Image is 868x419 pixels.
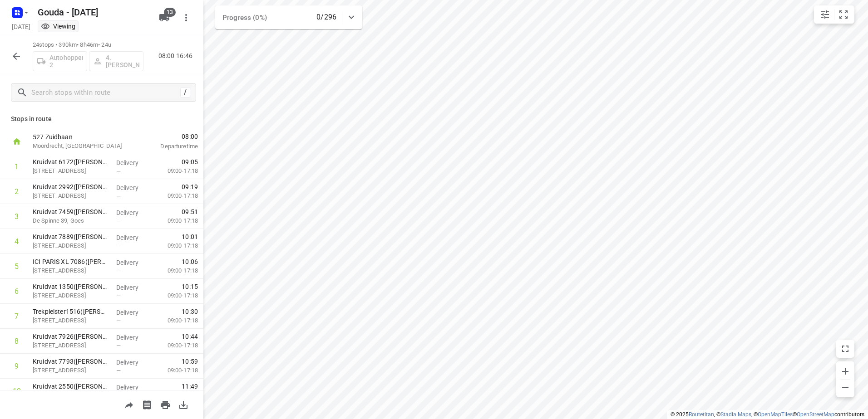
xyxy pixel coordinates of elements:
[15,187,19,196] div: 2
[182,282,198,291] span: 10:15
[182,157,198,166] span: 09:05
[116,367,121,374] span: —
[153,341,198,350] p: 09:00-17:18
[41,22,75,31] div: You are currently in view mode. To make any changes, go to edit project.
[15,262,19,271] div: 5
[156,400,174,409] span: Print route
[33,41,143,49] p: 24 stops • 390km • 8h46m • 24u
[116,208,150,217] p: Delivery
[33,166,109,175] p: Polderweg 3d, Nieuwerkerk
[153,191,198,200] p: 09:00-17:18
[153,216,198,225] p: 09:00-17:18
[33,141,127,151] p: Moordrecht, [GEOGRAPHIC_DATA]
[33,366,109,375] p: Stenevate 2a, Heinkenszand
[116,317,121,324] span: —
[33,341,109,350] p: [STREET_ADDRESS]
[15,162,19,171] div: 1
[33,132,127,141] p: 527 Zuidbaan
[797,411,834,418] a: OpenStreetMap
[182,382,198,391] span: 11:49
[15,362,19,370] div: 9
[33,266,109,275] p: Lange Kerkstraat 34, Goes
[33,291,109,300] p: Ganzepoortstraat 10, Goes
[182,332,198,341] span: 10:44
[182,182,198,191] span: 09:19
[182,257,198,266] span: 10:06
[116,243,121,249] span: —
[116,358,150,367] p: Delivery
[33,382,109,391] p: Kruidvat 2550(A.S. Watson - Actie Kruidvat)
[120,400,138,409] span: Share route
[15,287,19,296] div: 6
[834,5,853,24] button: Fit zoom
[31,86,180,100] input: Search stops within route
[174,400,192,409] span: Download route
[215,5,362,29] div: Progress (0%)0/296
[33,316,109,325] p: [STREET_ADDRESS]
[116,283,150,292] p: Delivery
[33,282,109,291] p: Kruidvat 1350(A.S. Watson - Actie Kruidvat)
[15,212,19,221] div: 3
[153,241,198,250] p: 09:00-17:18
[33,257,109,266] p: ICI PARIS XL 7086(A.S. Watson - Actie ICI Paris)
[15,312,19,321] div: 7
[671,411,864,418] li: © 2025 , © , © © contributors
[116,258,150,267] p: Delivery
[15,337,19,346] div: 8
[116,158,150,167] p: Delivery
[116,233,150,242] p: Delivery
[158,51,196,61] p: 08:00-16:46
[816,5,834,24] button: Map settings
[182,232,198,241] span: 10:01
[720,411,751,418] a: Stadia Maps
[33,191,109,200] p: [STREET_ADDRESS]
[153,166,198,175] p: 09:00-17:18
[116,218,121,224] span: —
[138,142,198,151] p: Departure time
[33,332,109,341] p: Kruidvat 7926(A.S. Watson - Actie Kruidvat)
[182,357,198,366] span: 10:59
[33,357,109,366] p: Kruidvat 7793(A.S. Watson - Actie Kruidvat)
[13,387,21,395] div: 10
[164,8,176,17] span: 13
[116,342,121,349] span: —
[116,333,150,342] p: Delivery
[316,12,336,23] p: 0/296
[814,5,854,24] div: small contained button group
[758,411,793,418] a: OpenMapTiles
[116,168,121,175] span: —
[33,182,109,191] p: Kruidvat 2992(A.S. Watson - Actie Kruidvat)
[33,207,109,216] p: Kruidvat 7459(A.S. Watson - Actie Kruidvat)
[33,232,109,241] p: Kruidvat 7889(A.S. Watson - Actie Kruidvat)
[153,366,198,375] p: 09:00-17:18
[689,411,714,418] a: Routetitan
[33,157,109,166] p: Kruidvat 6172(A.S. Watson - Actie Kruidvat)
[116,183,150,192] p: Delivery
[33,241,109,250] p: Sint Adriaanstraat 4, Goes
[138,132,198,141] span: 08:00
[11,114,192,124] p: Stops in route
[116,292,121,299] span: —
[155,9,173,27] button: 13
[116,383,150,392] p: Delivery
[182,207,198,216] span: 09:51
[180,88,190,97] div: /
[182,307,198,316] span: 10:30
[222,14,267,22] span: Progress (0%)
[138,400,156,409] span: Print shipping labels
[153,316,198,325] p: 09:00-17:18
[153,291,198,300] p: 09:00-17:18
[153,266,198,275] p: 09:00-17:18
[116,308,150,317] p: Delivery
[33,307,109,316] p: Trekpleister1516(A.S. Watson - Actie Trekpleister)
[116,193,121,200] span: —
[177,9,195,27] button: More
[15,237,19,246] div: 4
[116,268,121,274] span: —
[33,216,109,225] p: De Spinne 39, Goes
